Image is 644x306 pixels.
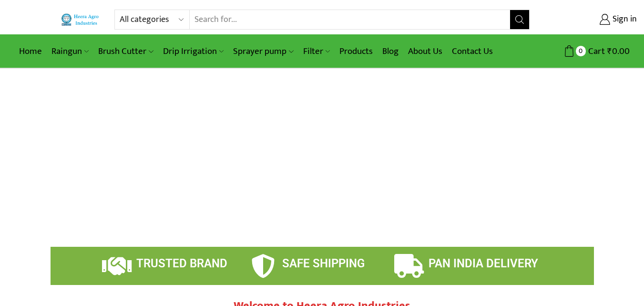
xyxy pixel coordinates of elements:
[510,10,529,29] button: Search button
[607,44,612,59] span: ₹
[282,257,365,270] span: SAFE SHIPPING
[403,40,447,63] a: About Us
[158,40,228,63] a: Drip Irrigation
[429,257,538,270] span: PAN INDIA DELIVERY
[190,10,510,29] input: Search for...
[228,40,298,63] a: Sprayer pump
[576,46,586,56] span: 0
[378,40,403,63] a: Blog
[607,44,630,59] bdi: 0.00
[447,40,498,63] a: Contact Us
[298,40,335,63] a: Filter
[335,40,378,63] a: Products
[93,40,158,63] a: Brush Cutter
[47,40,93,63] a: Raingun
[544,11,637,28] a: Sign in
[610,13,637,26] span: Sign in
[586,45,605,58] span: Cart
[539,42,630,60] a: 0 Cart ₹0.00
[14,40,47,63] a: Home
[136,257,227,270] span: TRUSTED BRAND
